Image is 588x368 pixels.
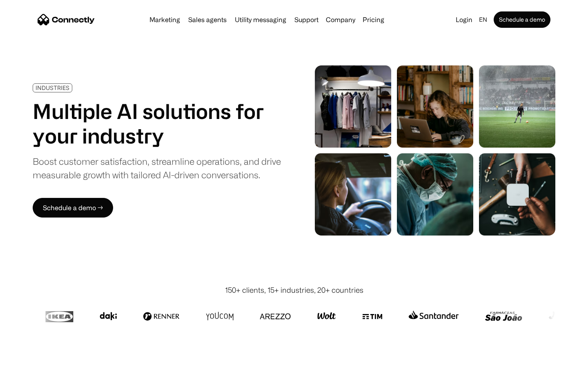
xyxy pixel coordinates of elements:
a: Support [291,16,322,23]
a: Utility messaging [232,16,290,23]
a: Schedule a demo → [33,198,113,218]
ul: Language list [16,354,49,365]
a: Login [452,14,476,25]
div: Company [326,14,355,25]
aside: Language selected: English [8,353,49,365]
a: Marketing [146,16,183,23]
div: INDUSTRIES [36,85,69,91]
div: Company [323,14,358,25]
div: en [476,14,492,25]
div: Boost customer satisfaction, streamline operations, and drive measurable growth with tailored AI-... [33,155,281,182]
h1: Multiple AI solutions for your industry [33,99,281,148]
a: Schedule a demo [494,11,550,28]
a: Sales agents [185,16,230,23]
div: en [479,14,487,25]
a: Pricing [359,16,388,23]
div: 150+ clients, 15+ industries, 20+ countries [225,285,363,296]
a: home [38,13,95,26]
